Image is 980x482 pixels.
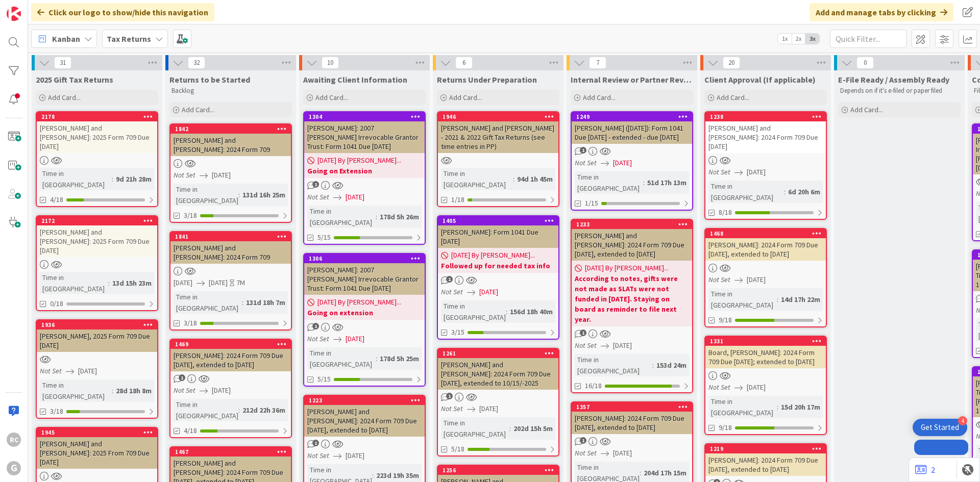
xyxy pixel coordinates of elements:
[441,261,555,271] b: Followed up for needed tax info
[443,467,558,474] div: 1256
[572,412,692,434] div: [PERSON_NAME]: 2024 Form 709 Due [DATE], extended to [DATE]
[784,186,786,197] span: :
[108,277,110,289] span: :
[372,470,374,481] span: :
[304,396,425,405] div: 1223
[710,445,826,452] div: 1219
[175,341,291,348] div: 1469
[175,448,291,455] div: 1467
[479,403,498,414] span: [DATE]
[304,405,425,437] div: [PERSON_NAME] and [PERSON_NAME]: 2024 Form 709 Due [DATE], extended to [DATE]
[446,276,453,283] span: 1
[184,210,197,221] span: 3/18
[710,230,826,237] div: 1468
[112,173,113,185] span: :
[747,274,766,285] span: [DATE]
[438,112,558,153] div: 1946[PERSON_NAME] and [PERSON_NAME] - 2021 & 2022 Gift Tax Returns (see time entries in PP)
[710,338,826,345] div: 1331
[850,105,883,114] span: Add Card...
[374,470,422,481] div: 223d 19h 35m
[513,173,514,185] span: :
[236,277,245,288] div: 7M
[576,221,692,228] div: 1233
[575,354,652,376] div: Time in [GEOGRAPHIC_DATA]
[705,337,826,346] div: 1331
[708,275,730,284] i: Not Set
[575,341,597,350] i: Not Set
[317,232,331,243] span: 5/15
[377,211,422,222] div: 178d 5h 26m
[810,3,953,21] div: Add and manage tabs by clicking
[441,417,509,440] div: Time in [GEOGRAPHIC_DATA]
[437,74,537,85] span: Returns Under Preparation
[446,393,453,399] span: 1
[645,177,689,188] div: 51d 17h 13m
[704,111,827,220] a: 1238[PERSON_NAME] and [PERSON_NAME]: 2024 Form 709 Due [DATE]Not Set[DATE]Time in [GEOGRAPHIC_DAT...
[652,360,654,371] span: :
[170,447,291,456] div: 1467
[188,57,205,69] span: 32
[170,134,291,156] div: [PERSON_NAME] and [PERSON_NAME]: 2024 Form 709
[792,34,805,44] span: 2x
[705,121,826,153] div: [PERSON_NAME] and [PERSON_NAME]: 2024 Form 709 Due [DATE]
[113,385,154,396] div: 28d 18h 8m
[315,93,348,102] span: Add Card...
[451,327,464,338] span: 3/15
[179,374,185,381] span: 1
[174,399,238,421] div: Time in [GEOGRAPHIC_DATA]
[438,225,558,248] div: [PERSON_NAME]: Form 1041 Due [DATE]
[704,228,827,327] a: 1468[PERSON_NAME]: 2024 Form 709 Due [DATE], extended to [DATE]Not Set[DATE]Time in [GEOGRAPHIC_D...
[571,74,693,85] span: Internal Review or Partner Review
[36,111,158,207] a: 2178[PERSON_NAME] and [PERSON_NAME]: 2025 Form 709 Due [DATE]Time in [GEOGRAPHIC_DATA]:9d 21h 28m...
[50,194,63,205] span: 4/18
[50,298,63,309] span: 0/18
[37,225,157,257] div: [PERSON_NAME] and [PERSON_NAME]: 2025 Form 709 Due [DATE]
[840,87,959,95] p: Depends on if it's e-filed or paper filed
[572,402,692,434] div: 1357[PERSON_NAME]: 2024 Form 709 Due [DATE], extended to [DATE]
[41,113,157,120] div: 2178
[170,340,291,371] div: 1469[PERSON_NAME]: 2024 Form 709 Due [DATE], extended to [DATE]
[238,404,240,416] span: :
[37,329,157,352] div: [PERSON_NAME], 2025 Form 709 Due [DATE]
[52,33,80,45] span: Kanban
[654,360,689,371] div: 153d 24m
[7,461,21,475] div: G
[915,464,935,476] a: 2
[441,168,513,190] div: Time in [GEOGRAPHIC_DATA]
[174,277,192,288] span: [DATE]
[443,113,558,120] div: 1946
[312,181,319,188] span: 1
[54,57,71,69] span: 31
[777,401,778,413] span: :
[856,57,874,69] span: 0
[438,112,558,121] div: 1946
[705,229,826,238] div: 1468
[705,238,826,261] div: [PERSON_NAME]: 2024 Form 709 Due [DATE], extended to [DATE]
[705,444,826,453] div: 1219
[346,334,364,344] span: [DATE]
[572,112,692,121] div: 1249
[479,287,498,297] span: [DATE]
[182,105,214,114] span: Add Card...
[307,192,329,201] i: Not Set
[37,428,157,437] div: 1945
[41,429,157,436] div: 1945
[511,423,555,434] div: 202d 15h 5m
[580,437,586,444] span: 1
[174,386,195,395] i: Not Set
[112,385,113,396] span: :
[107,34,151,44] b: Tax Returns
[307,308,422,318] b: Going on extension
[710,113,826,120] div: 1238
[169,231,292,331] a: 1841[PERSON_NAME] and [PERSON_NAME]: 2024 Form 709[DATE][DATE]7MTime in [GEOGRAPHIC_DATA]:131d 18...
[438,121,558,153] div: [PERSON_NAME] and [PERSON_NAME] - 2021 & 2022 Gift Tax Returns (see time entries in PP)
[921,422,959,433] div: Get Started
[613,448,632,459] span: [DATE]
[514,173,555,185] div: 94d 1h 45m
[719,207,732,218] span: 8/18
[174,291,242,314] div: Time in [GEOGRAPHIC_DATA]
[719,315,732,325] span: 9/18
[585,380,602,391] span: 16/18
[723,57,740,69] span: 20
[613,340,632,351] span: [DATE]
